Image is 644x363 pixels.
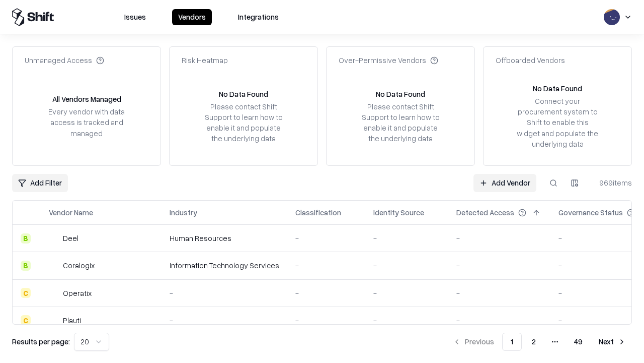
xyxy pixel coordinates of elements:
[12,336,70,347] p: Results per page:
[373,233,440,244] div: -
[295,260,357,271] div: -
[376,89,425,99] div: No Data Found
[373,288,440,298] div: -
[558,207,623,218] div: Governance Status
[170,233,279,244] div: Human Resources
[232,9,285,25] button: Integrations
[502,333,522,351] button: 1
[456,260,542,271] div: -
[170,207,197,218] div: Industry
[52,94,121,104] div: All Vendors Managed
[45,106,128,138] div: Every vendor with data access is tracked and managed
[170,260,279,271] div: Information Technology Services
[12,174,68,192] button: Add Filter
[21,261,31,271] div: B
[496,55,565,66] div: Offboarded Vendors
[63,288,92,298] div: Operatix
[295,288,357,298] div: -
[49,288,59,298] img: Operatix
[63,260,95,271] div: Coralogix
[456,233,542,244] div: -
[170,288,279,298] div: -
[592,177,632,188] div: 969 items
[456,207,514,218] div: Detected Access
[295,233,357,244] div: -
[447,333,632,351] nav: pagination
[373,207,424,218] div: Identity Source
[172,9,212,25] button: Vendors
[182,55,228,66] div: Risk Heatmap
[118,9,152,25] button: Issues
[524,333,544,351] button: 2
[593,333,632,351] button: Next
[473,174,536,192] a: Add Vendor
[49,261,59,271] img: Coralogix
[170,315,279,326] div: -
[295,315,357,326] div: -
[295,207,341,218] div: Classification
[63,315,81,326] div: Plauti
[49,315,59,325] img: Plauti
[516,96,599,149] div: Connect your procurement system to Shift to enable this widget and populate the underlying data
[21,233,31,244] div: B
[373,315,440,326] div: -
[456,315,542,326] div: -
[373,260,440,271] div: -
[202,101,285,144] div: Please contact Shift Support to learn how to enable it and populate the underlying data
[359,101,442,144] div: Please contact Shift Support to learn how to enable it and populate the underlying data
[21,288,31,298] div: C
[219,89,268,99] div: No Data Found
[49,207,93,218] div: Vendor Name
[456,288,542,298] div: -
[49,233,59,244] img: Deel
[533,83,582,94] div: No Data Found
[21,315,31,325] div: C
[63,233,78,244] div: Deel
[339,55,438,66] div: Over-Permissive Vendors
[25,55,104,66] div: Unmanaged Access
[566,333,591,351] button: 49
